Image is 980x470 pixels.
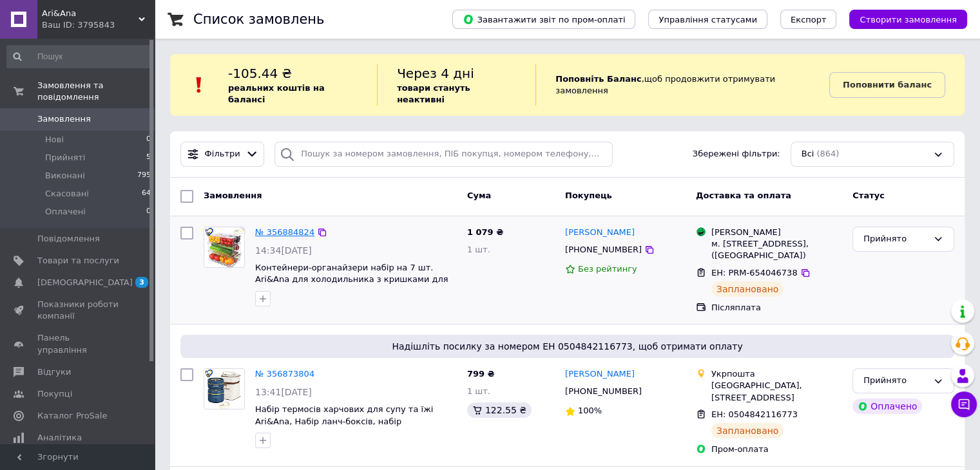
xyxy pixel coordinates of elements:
span: Нові [45,134,64,146]
input: Пошук за номером замовлення, ПІБ покупця, номером телефону, Email, номером накладної [274,142,613,167]
span: Доставка та оплата [696,191,791,200]
input: Пошук [6,45,152,68]
span: Виконані [45,170,85,182]
span: Аналітика [37,432,82,444]
span: ЕН: PRM-654046738 [711,268,798,277]
span: Замовлення та повідомлення [37,80,155,103]
span: Ari&Ana [42,8,139,19]
button: Управління статусами [648,10,767,29]
span: (864) [816,149,839,158]
a: Контейнери-органайзери набір на 7 шт. Ari&Ana для холодильника з кришками для зберігання їжі [255,263,448,296]
span: Фільтри [205,148,240,160]
div: [PHONE_NUMBER] [562,383,644,400]
span: Замовлення [37,113,91,125]
span: Показники роботи компанії [37,299,119,322]
span: 1 079 ₴ [467,227,503,237]
span: 799 ₴ [467,369,495,379]
span: Покупці [37,388,72,400]
span: Без рейтингу [578,264,637,274]
span: 0 [146,134,151,146]
a: Фото товару [204,227,245,268]
h1: Список замовлень [193,12,324,27]
span: Замовлення [204,191,262,200]
div: м. [STREET_ADDRESS], ([GEOGRAPHIC_DATA]) [711,238,842,261]
div: Оплачено [852,399,922,414]
div: Післяплата [711,302,842,314]
span: ЕН: 0504842116773 [711,409,798,419]
span: 13:41[DATE] [255,387,312,397]
button: Створити замовлення [849,10,967,29]
div: 122.55 ₴ [467,402,532,418]
div: Заплановано [711,423,784,438]
span: Товари та послуги [37,255,119,267]
div: [GEOGRAPHIC_DATA], [STREET_ADDRESS] [711,380,842,403]
div: Прийнято [863,232,928,246]
div: Заплановано [711,281,784,297]
a: № 356873804 [255,369,314,379]
span: Створити замовлення [860,15,957,24]
img: Фото товару [204,227,244,267]
span: Оплачені [45,206,86,218]
span: Прийняті [45,152,85,164]
a: Створити замовлення [836,14,967,24]
span: 100% [578,406,602,415]
span: 0 [146,206,151,218]
div: [PHONE_NUMBER] [562,241,644,258]
div: [PERSON_NAME] [711,227,842,238]
button: Експорт [780,10,837,29]
button: Завантажити звіт по пром-оплаті [452,10,635,29]
a: [PERSON_NAME] [565,368,635,381]
span: Покупець [565,191,612,200]
div: Прийнято [863,374,928,388]
div: Пром-оплата [711,444,842,455]
span: Відгуки [37,366,71,378]
div: Ваш ID: 3795843 [42,19,155,31]
b: Поповніть Баланс [555,74,641,84]
img: :exclamation: [189,75,209,95]
a: Поповнити баланс [829,72,945,98]
span: 795 [137,170,151,182]
span: Скасовані [45,188,89,200]
b: Поповнити баланс [843,80,932,89]
span: Управління статусами [658,15,757,24]
span: 14:34[DATE] [255,245,312,256]
span: 1 шт. [467,386,490,396]
span: Через 4 дні [397,66,474,81]
span: Всі [802,148,814,160]
div: , щоб продовжити отримувати замовлення [535,64,829,106]
span: [DEMOGRAPHIC_DATA] [37,277,133,288]
span: 64 [142,188,151,200]
span: 1 шт. [467,245,490,254]
span: Експорт [791,15,827,24]
a: Набір термосів харчових для супу та їжі Ari&Ana, Набір ланч-боксів, набір термоконтейнерів. [255,404,433,438]
button: Чат з покупцем [951,391,977,417]
b: товари стануть неактивні [397,83,470,104]
span: Статус [852,191,885,200]
span: Повідомлення [37,233,100,245]
a: Фото товару [204,368,245,409]
span: Завантажити звіт по пром-оплаті [463,14,625,25]
span: Панель управління [37,332,119,355]
span: Надішліть посилку за номером ЕН 0504842116773, щоб отримати оплату [186,340,949,353]
span: -105.44 ₴ [228,66,292,81]
b: реальних коштів на балансі [228,83,325,104]
a: № 356884824 [255,227,314,237]
div: Укрпошта [711,368,842,380]
span: Cума [467,191,491,200]
img: Фото товару [204,369,244,409]
span: 5 [146,152,151,164]
span: Каталог ProSale [37,410,107,422]
span: Збережені фільтри: [693,148,780,160]
span: 3 [135,277,148,288]
a: [PERSON_NAME] [565,227,635,239]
